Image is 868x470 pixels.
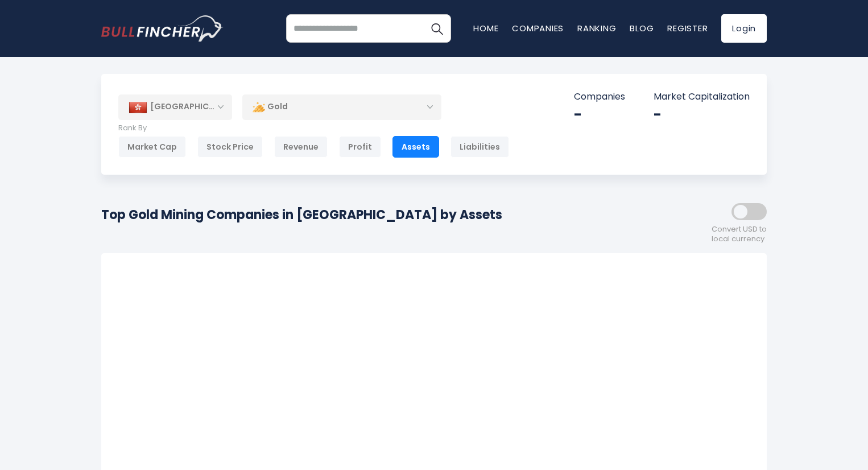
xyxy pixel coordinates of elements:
h1: Top Gold Mining Companies in [GEOGRAPHIC_DATA] by Assets [101,205,502,224]
div: [GEOGRAPHIC_DATA] [118,94,232,119]
div: Profit [339,136,381,158]
a: Go to homepage [101,15,224,42]
button: Search [423,14,451,43]
div: - [574,106,625,123]
a: Register [667,22,708,34]
div: Stock Price [197,136,263,158]
img: bullfincher logo [101,15,224,42]
p: Market Capitalization [654,91,750,103]
a: Companies [512,22,564,34]
div: Gold [242,94,441,120]
p: Companies [574,91,625,103]
div: Assets [392,136,439,158]
div: Market Cap [118,136,186,158]
a: Blog [630,22,654,34]
div: - [654,106,750,123]
div: Revenue [274,136,328,158]
a: Home [473,22,498,34]
p: Rank By [118,123,509,133]
span: Convert USD to local currency [712,225,767,244]
a: Ranking [577,22,616,34]
div: Liabilities [450,136,509,158]
a: Login [721,14,767,43]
